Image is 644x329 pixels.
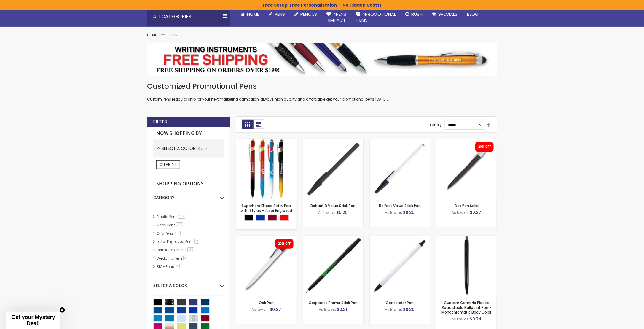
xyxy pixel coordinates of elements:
a: Rush [401,8,427,21]
span: $0.30 [403,306,415,312]
a: Blog [462,8,483,21]
a: Custom Cambria Plastic Retractable Ballpoint Pen - Monochromatic Body Color [442,300,492,315]
strong: Pens [169,32,177,37]
a: Pencils [290,8,322,21]
div: Custom Pens ready to ship for your next marketing campaign, always high quality and affordable ge... [147,82,497,102]
a: Oak Pen [259,300,274,305]
span: $0.27 [270,306,281,312]
img: Oak Pen-Black [236,236,297,296]
img: Oak Pen Solid-Black [436,139,497,199]
span: $0.24 [470,316,482,322]
span: $0.31 [337,306,347,312]
span: Rush [411,11,423,17]
div: Black [244,215,253,221]
span: As low as [452,210,469,215]
a: Corporate Promo Stick Pen-Black [303,236,363,241]
a: Belfast Value Stick Pen [379,203,421,208]
a: Custom Cambria Plastic Retractable Ballpoint Pen - Monochromatic Body Color-Black [436,236,497,241]
span: As low as [319,307,336,312]
span: $0.25 [337,209,348,215]
strong: Now Shopping by [153,127,224,140]
a: Wedding Pens30 [155,256,190,261]
div: Burgundy [268,215,277,221]
div: 20% OFF [278,242,291,246]
a: Superhero Ellipse Softy Pen with Stylus - Laser Engraved [236,139,297,144]
span: 12 [175,264,180,268]
a: Grip Pens115 [155,231,183,236]
a: Plastic Pens189 [155,214,187,219]
strong: Grid [242,120,253,129]
span: $0.25 [403,209,415,215]
div: All Categories [147,8,230,26]
span: Pencils [300,11,317,17]
span: As low as [252,307,269,312]
span: $0.27 [470,209,482,215]
a: Belfast Value Stick Pen-Black [370,139,430,144]
div: 20% OFF [478,145,491,149]
a: Laser Engraved Pens71 [155,239,201,244]
a: 4Pens4impact [322,8,351,27]
a: Clear All [156,160,180,169]
a: Oak Pen Solid-Black [436,139,497,144]
img: Pens [147,43,497,75]
span: Get your Mystery Deal! [11,314,55,326]
a: Oak Pen-Black [236,236,297,241]
span: 4PROMOTIONAL ITEMS [356,11,396,23]
span: Pens [275,11,285,17]
a: Retractable Pens151 [155,247,196,252]
a: Contender Pen-Black [370,236,430,241]
div: Blue [256,215,265,221]
a: Home [236,8,264,21]
a: Home [147,32,157,37]
a: Belfast B Value Stick Pen [311,203,356,208]
a: Pens [264,8,290,21]
a: Metal Pens143 [155,222,185,228]
label: Sort By [429,122,442,127]
span: 143 [176,222,183,227]
span: Blog [467,11,479,17]
a: Oak Pen Solid [455,203,479,208]
span: 4Pens 4impact [326,11,346,23]
a: 4PROMOTIONALITEMS [351,8,401,27]
a: Superhero Ellipse Softy Pen with Stylus - Laser Engraved [241,203,292,213]
a: BIC® Pens12 [155,264,182,269]
div: Category [153,190,224,201]
img: Contender Pen-Black [370,236,430,296]
span: Specials [438,11,458,17]
div: Select A Color [153,278,224,288]
div: Get your Mystery Deal!Close teaser [6,312,60,329]
img: Corporate Promo Stick Pen-Black [303,236,363,296]
span: Home [247,11,259,17]
div: Red [280,215,289,221]
span: As low as [385,307,402,312]
button: Close teaser [59,307,65,313]
a: Corporate Promo Stick Pen [309,300,358,305]
span: Select A Color [162,145,197,151]
img: Superhero Ellipse Softy Pen with Stylus - Laser Engraved [236,139,297,199]
a: Contender Pen [386,300,414,305]
span: As low as [452,317,469,322]
strong: Filter [153,119,168,125]
span: 151 [187,247,194,252]
img: Custom Cambria Plastic Retractable Ballpoint Pen - Monochromatic Body Color-Black [436,236,497,296]
strong: Shopping Options [153,178,224,190]
span: Clear All [160,162,177,167]
a: Specials [427,8,462,21]
span: Black [197,146,208,151]
img: Belfast Value Stick Pen-Black [370,139,430,199]
a: Belfast B Value Stick Pen-Black [303,139,363,144]
h1: Customized Promotional Pens [147,82,497,91]
span: 30 [183,256,188,260]
span: As low as [318,210,336,215]
span: 115 [174,231,181,235]
span: As low as [385,210,402,215]
span: 189 [178,214,185,219]
span: 71 [194,239,199,244]
img: Belfast B Value Stick Pen-Black [303,139,363,199]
